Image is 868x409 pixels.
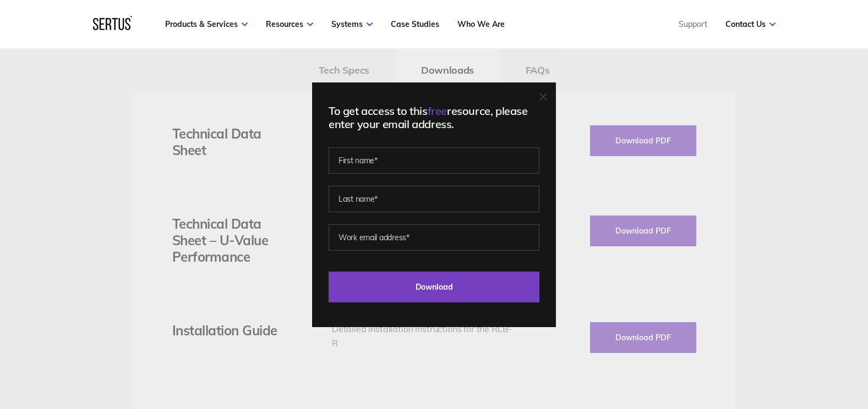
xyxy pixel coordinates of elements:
[331,19,373,29] a: Systems
[391,19,439,29] a: Case Studies
[725,19,776,29] a: Contact Us
[329,147,539,174] input: First name*
[428,104,447,118] span: free
[329,186,539,212] input: Last name*
[329,104,539,131] div: To get access to this resource, please enter your email address.
[165,19,248,29] a: Products & Services
[679,19,707,29] a: Support
[266,19,313,29] a: Resources
[457,19,505,29] a: Who We Are
[329,272,539,302] input: Download
[329,224,539,251] input: Work email address*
